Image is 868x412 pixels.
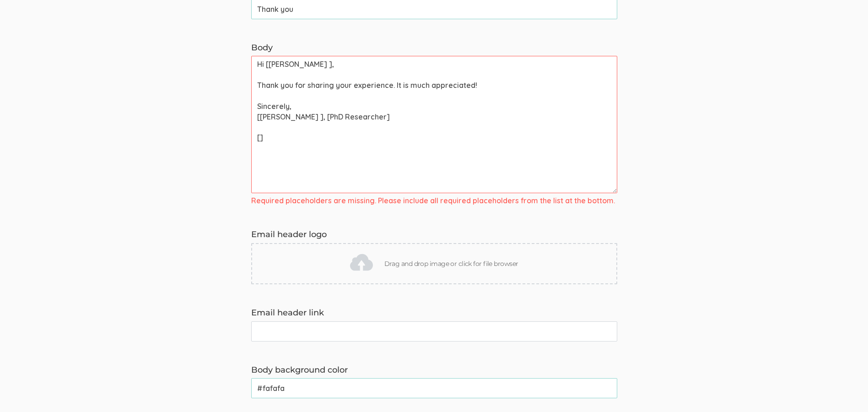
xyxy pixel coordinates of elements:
label: Email header link [251,307,617,319]
span: Drag and drop image or click for file browser [265,251,604,276]
span: Required placeholders are missing. Please include all required placeholders from the list at the ... [251,195,617,206]
iframe: Chat Widget [822,368,868,412]
button: Drag and drop image or click for file browser [251,243,617,284]
label: Body [251,42,617,54]
label: Body background color [251,364,617,376]
label: Email header logo [251,229,617,241]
